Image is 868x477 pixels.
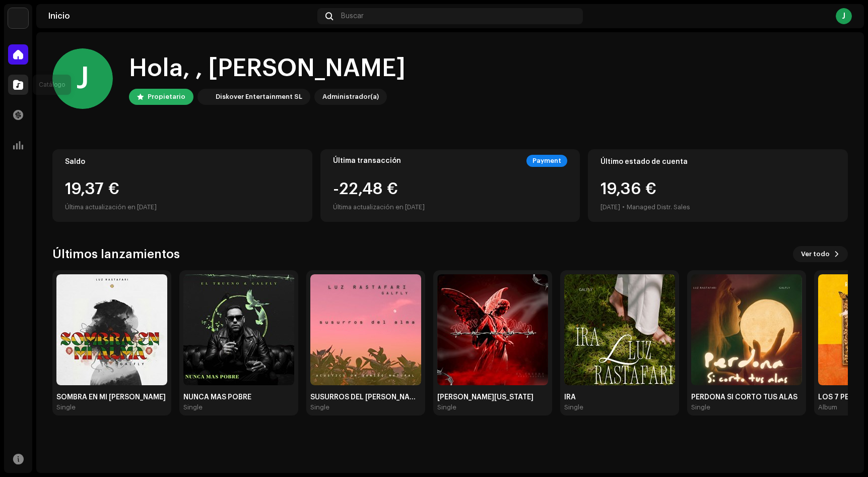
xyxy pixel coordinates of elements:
[333,157,401,165] div: Última transacción
[564,403,583,411] div: Single
[48,12,313,20] div: Inicio
[8,8,28,28] img: 297a105e-aa6c-4183-9ff4-27133c00f2e2
[52,149,312,222] re-o-card-value: Saldo
[600,201,620,213] div: [DATE]
[52,246,180,262] h3: Últimos lanzamientos
[310,393,421,401] div: SUSURROS DEL [PERSON_NAME]
[310,403,329,411] div: Single
[564,274,675,385] img: 004d75de-d68d-489c-90db-83369e509f13
[600,158,835,166] div: Último estado de cuenta
[564,393,675,401] div: IRA
[56,274,167,385] img: 326f5f13-553c-4d62-bc43-051a75b59c59
[691,274,802,385] img: 78f2b71e-48dd-4abe-a541-c31d19ad6642
[52,48,113,109] div: J
[627,201,690,213] div: Managed Distr. Sales
[65,158,300,166] div: Saldo
[216,91,302,103] div: Diskover Entertainment SL
[691,393,802,401] div: PERDONA SI CORTO TUS ALAS
[437,274,548,385] img: f3db34ee-6915-46e9-ba3f-1d0108d291fb
[56,403,76,411] div: Single
[322,91,379,103] div: Administrador(a)
[818,403,837,411] div: Album
[437,393,548,401] div: [PERSON_NAME][US_STATE]
[836,8,852,24] div: J
[65,201,300,213] div: Última actualización en [DATE]
[310,274,421,385] img: b44f669a-6cf0-4e4a-9a62-0c1e861ca316
[793,246,848,262] button: Ver todo
[526,155,567,167] div: Payment
[148,91,185,103] div: Propietario
[199,91,212,103] img: 297a105e-aa6c-4183-9ff4-27133c00f2e2
[622,201,625,213] div: •
[341,12,364,20] span: Buscar
[333,201,425,213] div: Última actualización en [DATE]
[691,403,710,411] div: Single
[437,403,456,411] div: Single
[56,393,167,401] div: SOMBRA EN MI [PERSON_NAME]
[801,244,830,264] span: Ver todo
[183,403,203,411] div: Single
[129,52,406,85] div: Hola, , [PERSON_NAME]
[183,393,294,401] div: NUNCA MAS POBRE
[183,274,294,385] img: f41633a3-7a1d-4600-9e9d-58270bb78690
[588,149,848,222] re-o-card-value: Último estado de cuenta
